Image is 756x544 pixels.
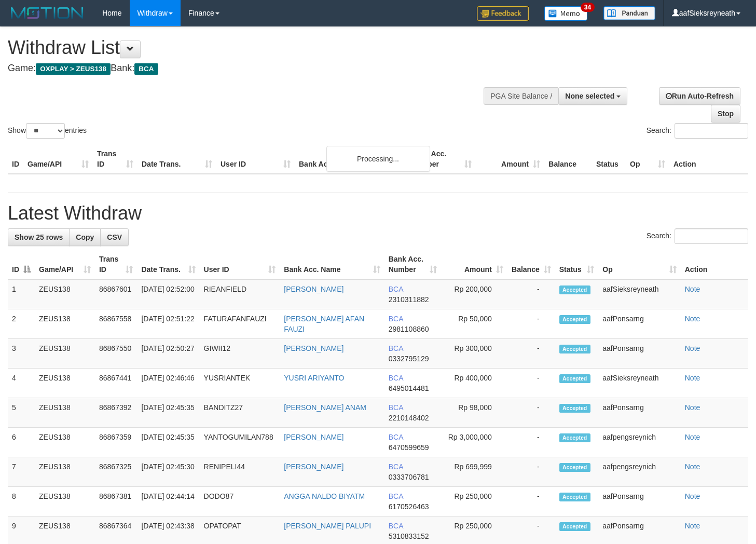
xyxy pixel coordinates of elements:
td: aafPonsarng [598,487,680,516]
td: 86867392 [95,398,137,428]
td: 86867441 [95,369,137,398]
td: 86867601 [95,279,137,309]
h1: Withdraw List [8,37,493,58]
th: Trans ID: activate to sort column ascending [95,250,137,279]
th: User ID: activate to sort column ascending [200,250,280,279]
span: BCA [389,315,403,323]
a: [PERSON_NAME] [284,344,343,352]
span: 34 [581,3,595,12]
span: BCA [389,374,403,382]
td: BANDITZ27 [200,398,280,428]
span: CSV [107,233,122,241]
span: BCA [389,403,403,412]
td: - [507,428,555,457]
span: Accepted [559,345,590,353]
td: 5 [8,398,35,428]
td: aafSieksreyneath [598,279,680,309]
td: [DATE] 02:46:46 [137,369,199,398]
span: Copy 2310311882 to clipboard [389,295,429,304]
th: Game/API [23,144,93,174]
input: Search: [675,123,748,139]
td: ZEUS138 [35,457,95,487]
td: ZEUS138 [35,369,95,398]
td: Rp 3,000,000 [441,428,507,457]
a: CSV [100,228,129,246]
td: 7 [8,457,35,487]
th: Status: activate to sort column ascending [555,250,599,279]
span: BCA [389,433,403,441]
td: Rp 200,000 [441,279,507,309]
td: 86867325 [95,457,137,487]
td: 86867550 [95,339,137,369]
td: [DATE] 02:44:14 [137,487,199,516]
a: Note [685,463,700,471]
td: aafSieksreyneath [598,369,680,398]
a: YUSRI ARIYANTO [284,374,344,382]
td: Rp 50,000 [441,309,507,339]
label: Search: [647,228,748,244]
span: BCA [389,285,403,293]
td: ZEUS138 [35,398,95,428]
th: Trans ID [93,144,138,174]
span: Copy 5310833152 to clipboard [389,532,429,540]
img: Feedback.jpg [477,6,529,21]
th: Balance [544,144,592,174]
img: Button%20Memo.svg [544,6,588,21]
a: Stop [711,105,740,123]
td: YUSRIANTEK [200,369,280,398]
td: 86867359 [95,428,137,457]
span: Accepted [559,463,590,472]
td: ZEUS138 [35,309,95,339]
a: [PERSON_NAME] [284,433,343,441]
td: 86867558 [95,309,137,339]
th: Amount [476,144,544,174]
a: Copy [69,228,101,246]
td: - [507,369,555,398]
td: [DATE] 02:50:27 [137,339,199,369]
th: Op [626,144,669,174]
span: BCA [389,522,403,530]
div: PGA Site Balance / [484,87,558,105]
a: Note [685,315,700,323]
select: Showentries [26,123,65,139]
th: Action [669,144,748,174]
img: MOTION_logo.png [8,5,87,21]
div: Processing... [326,146,430,172]
span: Copy 0332795129 to clipboard [389,355,429,363]
th: ID: activate to sort column descending [8,250,35,279]
img: panduan.png [603,6,655,20]
td: 6 [8,428,35,457]
td: 1 [8,279,35,309]
th: Game/API: activate to sort column ascending [35,250,95,279]
td: Rp 699,999 [441,457,507,487]
th: Balance: activate to sort column ascending [507,250,555,279]
span: None selected [565,92,614,100]
td: YANTOGUMILAN788 [200,428,280,457]
span: Show 25 rows [15,233,63,241]
td: [DATE] 02:51:22 [137,309,199,339]
h4: Game: Bank: [8,63,493,74]
td: Rp 98,000 [441,398,507,428]
td: aafpengsreynich [598,457,680,487]
span: OXPLAY > ZEUS138 [36,63,111,75]
td: 2 [8,309,35,339]
td: ZEUS138 [35,339,95,369]
a: [PERSON_NAME] ANAM [284,403,366,412]
h1: Latest Withdraw [8,203,748,224]
th: Bank Acc. Name [295,144,407,174]
td: [DATE] 02:45:35 [137,428,199,457]
td: - [507,398,555,428]
span: Accepted [559,433,590,442]
label: Show entries [8,123,87,139]
span: Accepted [559,522,590,531]
td: 3 [8,339,35,369]
a: ANGGA NALDO BIYATM [284,492,365,500]
th: ID [8,144,23,174]
th: Date Trans.: activate to sort column ascending [137,250,199,279]
th: Bank Acc. Number: activate to sort column ascending [384,250,441,279]
td: aafPonsarng [598,398,680,428]
td: GIWII12 [200,339,280,369]
td: [DATE] 02:45:30 [137,457,199,487]
td: [DATE] 02:45:35 [137,398,199,428]
td: - [507,279,555,309]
